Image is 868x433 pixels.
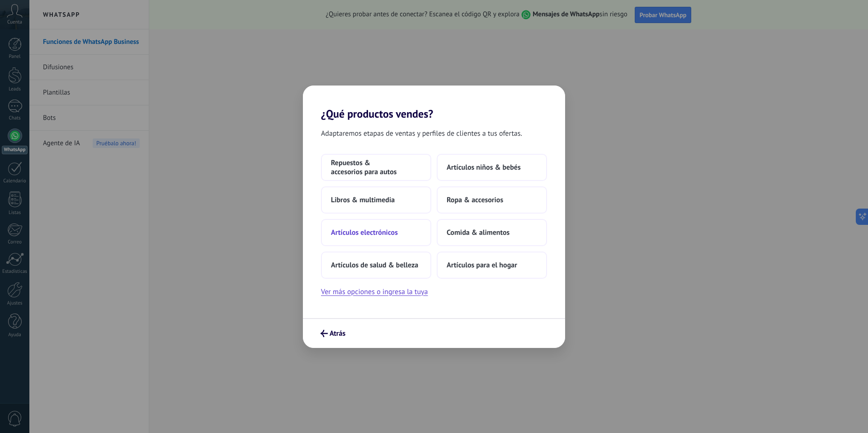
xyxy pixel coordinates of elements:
button: Artículos para el hogar [437,252,547,279]
span: Libros & multimedia [331,195,395,205]
span: Artículos niños & bebés [447,163,521,172]
button: Artículos de salud & belleza [321,252,431,279]
button: Artículos electrónicos [321,219,431,246]
button: Atrás [316,326,349,341]
button: Comida & alimentos [437,219,547,246]
button: Repuestos & accesorios para autos [321,154,431,181]
span: Atrás [330,330,345,337]
span: Artículos para el hogar [447,261,517,270]
span: Repuestos & accesorios para autos [331,158,421,176]
button: Artículos niños & bebés [437,154,547,181]
h2: ¿Qué productos vendes? [303,86,565,120]
span: Comida & alimentos [447,228,509,237]
button: Ropa & accesorios [437,186,547,214]
button: Ver más opciones o ingresa la tuya [321,286,428,298]
span: Adaptaremos etapas de ventas y perfiles de clientes a tus ofertas. [321,128,522,139]
button: Libros & multimedia [321,186,431,214]
span: Artículos electrónicos [331,228,398,237]
span: Ropa & accesorios [447,195,503,205]
span: Artículos de salud & belleza [331,261,418,270]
